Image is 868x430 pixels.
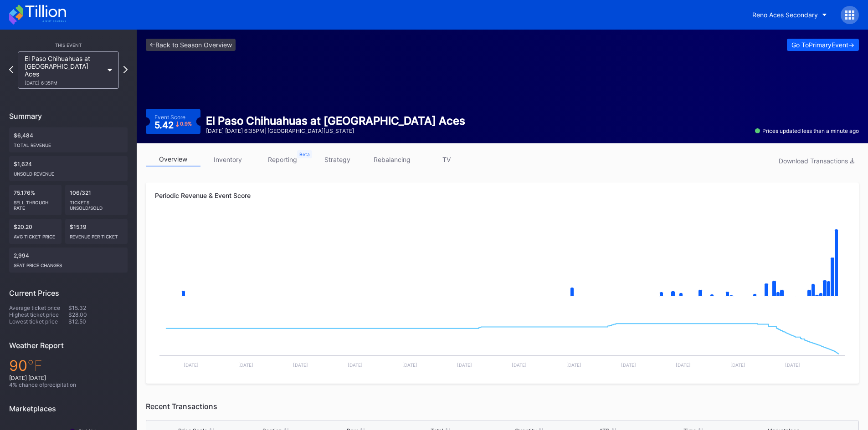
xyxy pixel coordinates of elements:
[238,362,253,368] text: [DATE]
[9,219,62,244] div: $20.20
[9,357,128,374] div: 90
[14,196,57,211] div: Sell Through Rate
[14,230,57,239] div: Avg ticket price
[65,219,128,244] div: $15.19
[146,402,859,411] div: Recent Transactions
[9,42,128,48] div: This Event
[566,362,581,368] text: [DATE]
[785,362,800,368] text: [DATE]
[200,152,255,167] a: inventory
[9,156,128,181] div: $1,624
[791,41,854,49] div: Go To Primary Event ->
[9,127,128,152] div: $6,484
[154,114,185,121] div: Event Score
[206,114,465,127] div: El Paso Chihuahuas at [GEOGRAPHIC_DATA] Aces
[184,362,199,368] text: [DATE]
[779,157,854,165] div: Download Transactions
[9,111,128,121] div: Summary
[14,259,123,268] div: seat price changes
[745,6,834,23] button: Reno Aces Secondary
[146,152,200,167] a: overview
[65,185,128,215] div: 106/321
[68,311,128,318] div: $28.00
[621,362,636,368] text: [DATE]
[25,55,103,86] div: El Paso Chihuahuas at [GEOGRAPHIC_DATA] Aces
[25,80,103,86] div: [DATE] 6:35PM
[9,318,68,325] div: Lowest ticket price
[9,304,68,311] div: Average ticket price
[293,362,308,368] text: [DATE]
[14,167,123,177] div: Unsold Revenue
[310,152,365,167] a: strategy
[676,362,691,368] text: [DATE]
[27,357,42,374] span: ℉
[154,121,192,130] div: 5.42
[70,196,123,211] div: Tickets Unsold/Sold
[365,152,419,167] a: rebalancing
[752,11,818,19] div: Reno Aces Secondary
[9,404,128,413] div: Marketplaces
[70,230,123,239] div: Revenue per ticket
[402,362,417,368] text: [DATE]
[155,306,850,374] svg: Chart title
[9,374,128,381] div: [DATE] [DATE]
[774,155,859,167] button: Download Transactions
[9,185,62,215] div: 75.176%
[9,311,68,318] div: Highest ticket price
[9,248,128,273] div: 2,994
[155,192,850,199] div: Periodic Revenue & Event Score
[419,152,474,167] a: TV
[787,39,859,51] button: Go ToPrimaryEvent->
[180,121,192,126] div: 0.9 %
[14,139,123,148] div: Total Revenue
[9,381,128,388] div: 4 % chance of precipitation
[9,288,128,298] div: Current Prices
[68,318,128,325] div: $12.50
[348,362,363,368] text: [DATE]
[9,341,128,350] div: Weather Report
[155,215,850,306] svg: Chart title
[512,362,527,368] text: [DATE]
[68,304,128,311] div: $15.32
[146,39,236,51] a: <-Back to Season Overview
[255,152,310,167] a: reporting
[730,362,745,368] text: [DATE]
[755,127,859,134] div: Prices updated less than a minute ago
[206,127,465,134] div: [DATE] [DATE] 6:35PM | [GEOGRAPHIC_DATA][US_STATE]
[457,362,472,368] text: [DATE]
